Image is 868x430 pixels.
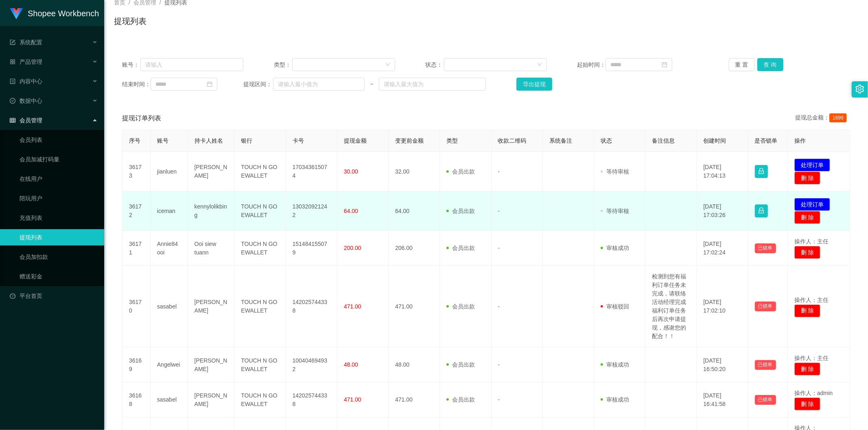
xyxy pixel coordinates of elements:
[122,266,151,347] td: 36170
[757,58,783,71] button: 查 询
[389,231,440,266] td: 206.00
[794,246,820,259] button: 删 除
[122,347,151,382] td: 36169
[293,137,304,144] span: 卡号
[498,396,500,403] span: -
[234,152,286,191] td: TOUCH N GO EWALLET
[601,137,612,144] span: 状态
[122,152,151,191] td: 36173
[601,245,629,251] span: 审核成功
[122,113,161,123] span: 提现订单列表
[286,152,337,191] td: 170343615074
[704,137,726,144] span: 创建时间
[20,268,98,284] a: 赠送彩金
[286,347,337,382] td: 100404694932
[755,204,768,217] button: 图标: lock
[344,303,361,310] span: 471.00
[652,137,675,144] span: 备注信息
[10,117,15,123] i: 图标: table
[234,231,286,266] td: TOUCH N GO EWALLET
[241,137,252,144] span: 银行
[10,98,42,104] span: 数据中心
[10,117,42,124] span: 会员管理
[755,302,776,311] button: 已锁单
[794,297,829,303] span: 操作人：主任
[234,382,286,417] td: TOUCH N GO EWALLET
[273,78,365,91] input: 请输入最小值为
[395,137,424,144] span: 变更前金额
[10,39,42,46] span: 系统配置
[344,168,358,175] span: 30.00
[794,363,820,376] button: 删 除
[365,80,379,89] span: ~
[20,171,98,187] a: 在线用户
[498,208,500,214] span: -
[446,168,475,175] span: 会员出款
[425,61,444,69] span: 状态：
[188,231,235,266] td: Ooi siew tuann
[151,231,188,266] td: Annie84ooi
[794,172,820,185] button: 删 除
[129,137,140,144] span: 序号
[446,303,475,310] span: 会员出款
[794,137,806,144] span: 操作
[516,78,552,91] button: 导出提现
[697,152,748,191] td: [DATE] 17:04:13
[10,10,99,16] a: Shopee Workbench
[10,8,23,20] img: logo.9652507e.png
[10,288,98,304] a: 图标: dashboard平台首页
[697,231,748,266] td: [DATE] 17:02:24
[662,62,667,67] i: 图标: calendar
[28,0,99,26] h1: Shopee Workbench
[286,231,337,266] td: 151484155079
[151,191,188,231] td: iceman
[577,61,606,69] span: 起始时间：
[446,208,475,214] span: 会员出款
[344,245,361,251] span: 200.00
[122,231,151,266] td: 36171
[344,137,367,144] span: 提现金额
[20,229,98,245] a: 提现列表
[344,396,361,403] span: 471.00
[188,191,235,231] td: kennylolikbing
[794,238,829,245] span: 操作人：主任
[286,382,337,417] td: 142025744338
[537,62,542,68] i: 图标: down
[379,78,486,91] input: 请输入最大值为
[20,190,98,206] a: 陪玩用户
[697,347,748,382] td: [DATE] 16:50:20
[755,165,768,178] button: 图标: lock
[122,191,151,231] td: 36172
[234,191,286,231] td: TOUCH N GO EWALLET
[794,390,833,396] span: 操作人：admin
[10,78,42,85] span: 内容中心
[601,208,629,214] span: 等待审核
[446,361,475,368] span: 会员出款
[344,208,358,214] span: 64.00
[188,347,235,382] td: [PERSON_NAME]
[755,395,776,405] button: 已锁单
[286,191,337,231] td: 130320921242
[122,382,151,417] td: 36168
[498,245,500,251] span: -
[794,355,829,361] span: 操作人：主任
[10,39,15,45] i: 图标: form
[10,78,15,84] i: 图标: profile
[243,80,273,89] span: 提现区间：
[20,151,98,167] a: 会员加减打码量
[601,396,629,403] span: 审核成功
[286,266,337,347] td: 142025744338
[794,211,820,224] button: 删 除
[601,168,629,175] span: 等待审核
[855,85,864,93] i: 图标: setting
[446,137,458,144] span: 类型
[344,361,358,368] span: 48.00
[234,347,286,382] td: TOUCH N GO EWALLET
[114,15,146,27] h1: 提现列表
[389,382,440,417] td: 471.00
[446,245,475,251] span: 会员出款
[10,59,42,65] span: 产品管理
[729,58,755,71] button: 重 置
[20,132,98,148] a: 会员列表
[389,152,440,191] td: 32.00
